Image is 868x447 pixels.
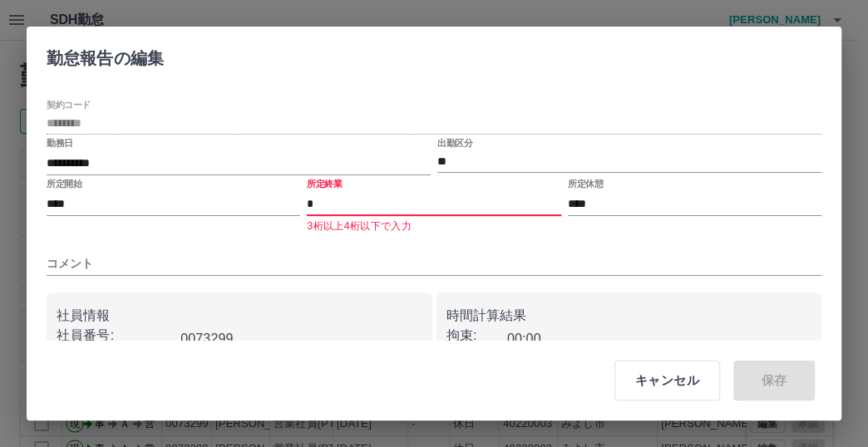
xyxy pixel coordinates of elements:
p: 時間計算結果 [446,306,812,326]
p: 社員情報 [57,306,422,326]
p: 3桁以上4桁以下で入力 [307,219,560,235]
b: 00:00 [507,332,541,346]
label: 出勤区分 [437,137,472,150]
b: 0073299 [180,332,233,346]
label: 所定終業 [307,178,342,190]
label: 勤務日 [47,137,73,150]
p: 社員番号: [57,326,174,346]
h2: 勤怠報告の編集 [27,27,184,83]
label: 契約コード [47,99,91,111]
label: 所定休憩 [568,178,603,190]
label: 所定開始 [47,178,81,190]
p: 拘束: [446,326,507,346]
button: キャンセル [614,361,720,400]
